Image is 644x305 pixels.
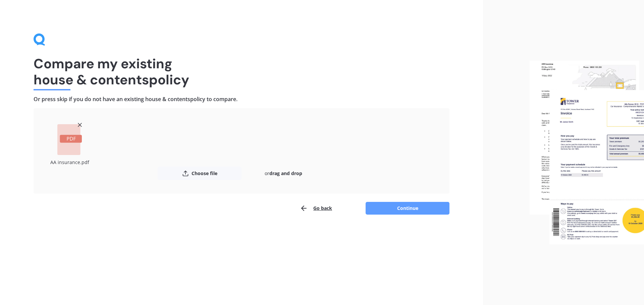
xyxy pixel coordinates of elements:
button: Choose file [158,167,241,180]
button: Go back [300,202,332,215]
button: Continue [366,202,449,215]
div: or [241,167,325,180]
b: drag and drop [269,170,302,176]
h1: Compare my existing house & contents policy [34,56,449,88]
div: AA insurance.pdf [47,158,92,167]
img: files.webp [530,61,644,245]
h4: Or press skip if you do not have an existing house & contents policy to compare. [34,96,449,103]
